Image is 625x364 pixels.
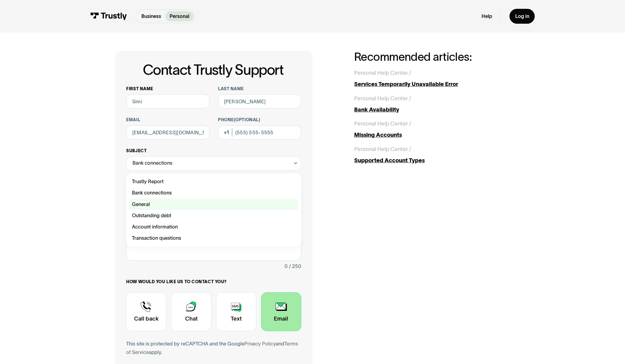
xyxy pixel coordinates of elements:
div: Personal Help Center / [354,69,411,77]
a: Personal [165,11,194,22]
div: This site is protected by reCAPTCHA and the Google and apply. [126,340,301,357]
div: 0 [285,262,288,271]
input: alex@mail.com [126,125,209,139]
label: First name [126,86,209,92]
a: Business [137,11,165,22]
img: Trustly Logo [90,12,127,20]
input: Howard [218,94,301,108]
a: Personal Help Center /Services Temporarily Unavailable Error [354,69,510,88]
h2: Recommended articles: [354,51,510,63]
label: Phone [218,117,301,123]
input: (555) 555-5555 [218,125,301,139]
div: Personal Help Center / [354,94,411,103]
div: / 250 [289,262,301,271]
div: Bank Availability [354,105,510,114]
a: Personal Help Center /Missing Accounts [354,119,510,139]
span: Trustly Report [132,177,164,186]
span: Outstanding debt [132,211,171,220]
h1: Contact Trustly Support [125,62,301,77]
div: Personal Help Center / [354,145,411,153]
a: Privacy Policy [244,341,276,346]
p: Personal [170,12,189,20]
a: Personal Help Center /Supported Account Types [354,145,510,165]
div: Services Temporarily Unavailable Error [354,80,510,88]
label: Last name [218,86,301,92]
a: Log in [509,9,535,24]
p: Business [141,12,161,20]
div: Bank connections [126,156,301,170]
label: How would you like us to contact you? [126,279,301,285]
span: General [132,200,150,209]
div: Missing Accounts [354,131,510,139]
span: Account information [132,223,178,231]
label: Email [126,117,209,123]
span: (Optional) [234,117,261,122]
span: Transaction questions [132,234,181,242]
div: Log in [515,13,529,19]
span: Bank connections [132,189,172,197]
a: Personal Help Center /Bank Availability [354,94,510,114]
div: Personal Help Center / [354,119,411,128]
div: Bank connections [133,159,172,167]
input: Alex [126,94,209,108]
label: Subject [126,148,301,154]
div: Supported Account Types [354,156,510,165]
nav: Bank connections [126,170,301,247]
a: Help [482,13,492,19]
